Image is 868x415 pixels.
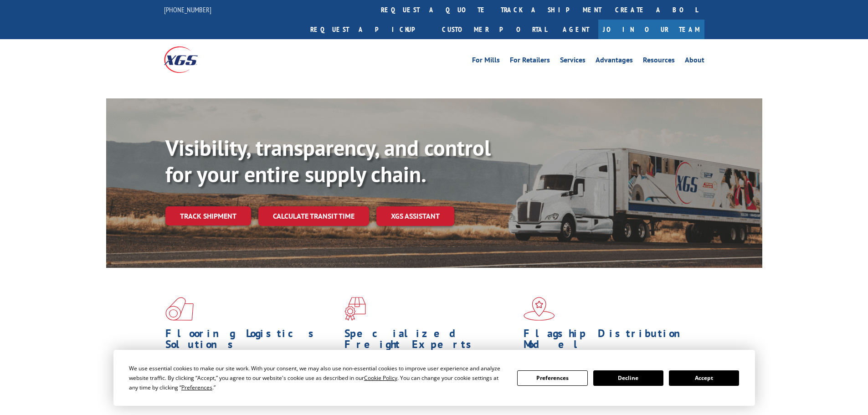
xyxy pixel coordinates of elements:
[554,20,598,39] a: Agent
[376,206,454,226] a: XGS ASSISTANT
[165,297,194,321] img: xgs-icon-total-supply-chain-intelligence-red
[524,328,696,354] h1: Flagship Distribution Model
[258,206,369,226] a: Calculate transit time
[165,328,338,354] h1: Flooring Logistics Solutions
[598,20,704,39] a: Join Our Team
[344,297,366,321] img: xgs-icon-focused-on-flooring-red
[165,133,491,188] b: Visibility, transparency, and control for your entire supply chain.
[472,56,500,67] a: For Mills
[113,350,755,406] div: Cookie Consent Prompt
[435,20,554,39] a: Customer Portal
[593,370,663,386] button: Decline
[560,56,586,67] a: Services
[524,297,555,321] img: xgs-icon-flagship-distribution-model-red
[129,364,506,392] div: We use essential cookies to make our site work. With your consent, we may also use non-essential ...
[364,374,397,382] span: Cookie Policy
[596,56,633,67] a: Advantages
[669,370,739,386] button: Accept
[517,370,587,386] button: Preferences
[344,328,517,354] h1: Specialized Freight Experts
[164,5,211,14] a: [PHONE_NUMBER]
[510,56,550,67] a: For Retailers
[181,384,212,391] span: Preferences
[685,56,704,67] a: About
[165,206,251,225] a: Track shipment
[643,56,675,67] a: Resources
[303,20,435,39] a: Request a pickup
